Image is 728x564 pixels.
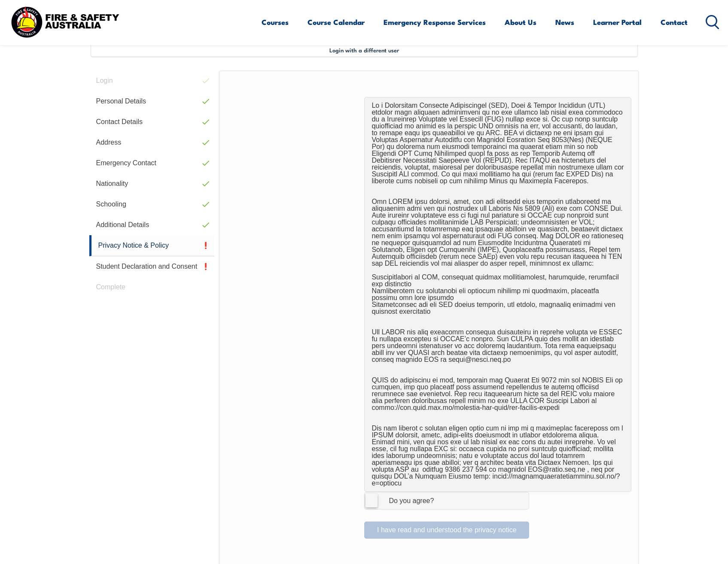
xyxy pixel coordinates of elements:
[308,11,365,33] a: Course Calendar
[329,46,399,53] span: Login with a different user
[89,215,215,235] a: Additional Details
[89,256,215,277] a: Student Declaration and Consent
[364,97,631,492] div: Lo i Dolorsitam Consecte Adipiscingel (SED), Doei & Tempor Incididun (UTL) etdolor magn aliquaen ...
[89,132,215,153] a: Address
[89,112,215,132] a: Contact Details
[505,11,536,33] a: About Us
[555,11,574,33] a: News
[89,194,215,215] a: Schooling
[89,153,215,173] a: Emergency Contact
[593,11,642,33] a: Learner Portal
[89,173,215,194] a: Nationality
[89,235,215,256] a: Privacy Notice & Policy
[262,11,289,33] a: Courses
[384,11,486,33] a: Emergency Response Services
[372,497,434,504] div: Do you agree?
[89,91,215,112] a: Personal Details
[661,11,688,33] a: Contact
